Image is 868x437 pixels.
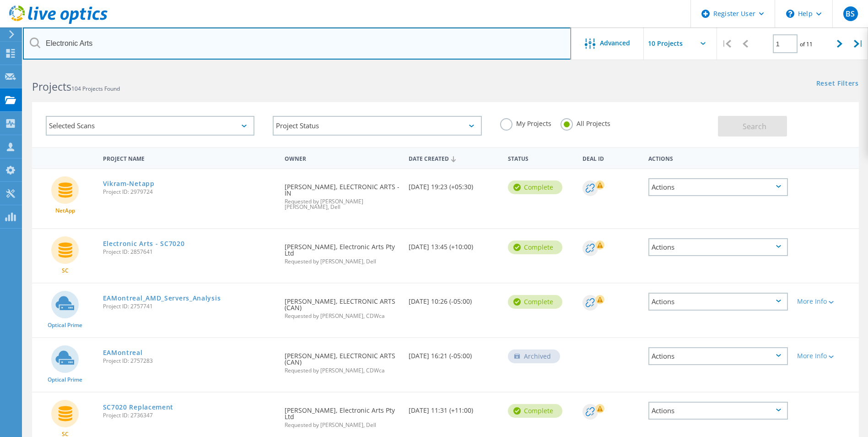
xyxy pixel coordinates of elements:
a: Live Optics Dashboard [9,19,108,26]
div: Actions [648,347,788,365]
a: Vikram-Netapp [103,180,155,187]
span: Requested by [PERSON_NAME] [PERSON_NAME], Dell [285,199,399,210]
div: Complete [508,295,562,309]
div: Deal Id [578,149,644,166]
span: Requested by [PERSON_NAME], CDWca [285,368,399,373]
div: Project Status [273,116,481,136]
div: [PERSON_NAME], ELECTRONIC ARTS - IN [280,169,404,219]
span: NetApp [55,208,75,213]
span: BS [846,10,855,17]
input: Search projects by name, owner, ID, company, etc [23,27,571,60]
div: Status [503,149,578,166]
span: Project ID: 2757283 [103,358,276,364]
span: Requested by [PERSON_NAME], CDWca [285,313,399,319]
span: 104 Projects Found [71,85,120,93]
span: Project ID: 2757741 [103,304,276,309]
div: Actions [648,238,788,256]
span: Requested by [PERSON_NAME], Dell [285,422,399,428]
span: SC [62,432,69,437]
svg: \n [786,10,794,18]
div: Actions [644,149,793,166]
button: Search [718,116,787,137]
div: Selected Scans [46,116,254,136]
div: Actions [648,293,788,311]
label: My Projects [500,118,551,127]
div: [DATE] 19:23 (+05:30) [404,169,503,199]
div: Actions [648,402,788,420]
div: [PERSON_NAME], Electronic Arts Pty Ltd [280,393,404,437]
div: [DATE] 10:26 (-05:00) [404,284,503,314]
span: Optical Prime [48,377,82,382]
span: Search [743,121,766,131]
div: Archived [508,350,560,363]
a: SC7020 Replacement [103,404,174,410]
div: Project Name [98,149,280,166]
div: [PERSON_NAME], Electronic Arts Pty Ltd [280,229,404,273]
a: EAMontreal [103,350,143,356]
span: SC [62,268,69,273]
div: [DATE] 11:31 (+11:00) [404,393,503,423]
span: Requested by [PERSON_NAME], Dell [285,259,399,264]
span: of 11 [800,40,813,48]
div: Date Created [404,149,503,167]
span: Advanced [600,40,630,46]
div: [DATE] 16:21 (-05:00) [404,338,503,368]
span: Project ID: 2857641 [103,249,276,255]
span: Project ID: 2736347 [103,413,276,418]
div: | [849,27,868,60]
a: Electronic Arts - SC7020 [103,240,185,247]
div: [DATE] 13:45 (+10:00) [404,229,503,259]
div: Complete [508,240,562,254]
div: Owner [280,149,404,166]
div: [PERSON_NAME], ELECTRONIC ARTS (CAN) [280,284,404,328]
div: Complete [508,180,562,194]
label: All Projects [561,118,610,127]
span: Optical Prime [48,322,82,328]
div: Actions [648,178,788,196]
div: | [717,27,736,60]
div: More Info [797,353,854,359]
div: More Info [797,298,854,305]
div: [PERSON_NAME], ELECTRONIC ARTS (CAN) [280,338,404,382]
b: Projects [32,79,71,94]
a: EAMontreal_AMD_Servers_Analysis [103,295,221,301]
div: Complete [508,404,562,418]
span: Project ID: 2979724 [103,189,276,195]
a: Reset Filters [816,80,859,88]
